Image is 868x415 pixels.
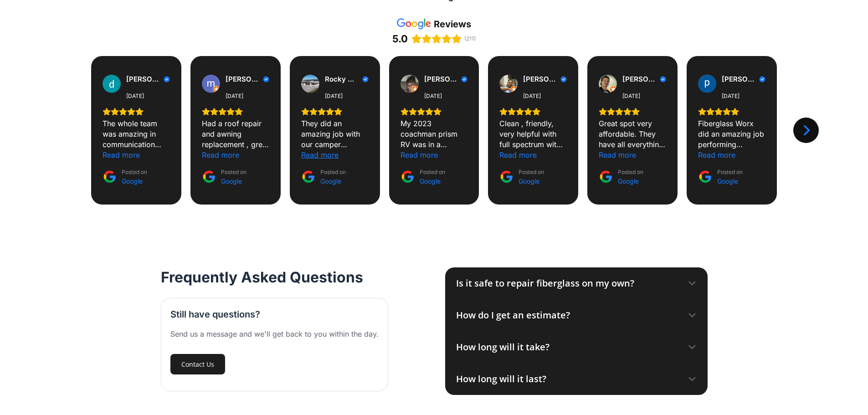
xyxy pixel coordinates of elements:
a: Review by Livia Gomes [424,75,468,83]
div: 5.0 [392,32,408,45]
div: How do I get an estimate? [456,308,570,322]
a: Posted on Google [103,168,147,186]
div: Posted on [320,168,346,186]
div: Google [717,177,743,186]
a: Posted on Google [301,168,346,186]
img: Alex Kilzer [599,75,617,93]
div: Verified Customer [560,76,567,82]
div: Rating: 5.0 out of 5 [202,108,269,116]
div: Google [519,177,544,186]
div: The whole team was amazing in communication and options for my older rv. They were patient with m... [103,118,170,150]
a: Review by Alex Kilzer [622,75,666,83]
div: Clean , friendly, very helpful with full spectrum with RV Services [499,118,567,150]
img: Rocky Mountain Extraction Services, LLC [301,75,319,93]
div: Verified Customer [362,76,369,82]
div: Google [420,177,445,186]
img: mike tavalez [202,75,220,93]
div: Fiberglass Worx did an amazing job performing fiberglass repairs and paint on my Jetski! Highly r... [698,118,765,150]
div: Rating: 5.0 out of 5 [392,32,462,45]
div: Previous [49,118,75,143]
a: Contact Us [170,354,225,374]
div: [DATE] [325,92,343,100]
div: Rating: 5.0 out of 5 [599,108,666,116]
div: Read more [698,150,735,160]
div: Posted on [122,168,147,186]
div: [DATE] [424,92,442,100]
div: Verified Customer [660,76,666,82]
img: Livia Gomes [401,75,419,93]
div: Google [122,177,147,186]
div: Read more [499,150,537,160]
a: View on Google [599,75,617,93]
div: How long will it last? [456,372,546,386]
div: Next [793,118,819,143]
span: (211) [464,36,476,42]
img: peter hroch [698,75,716,93]
h2: Frequently Asked Questions [161,267,363,287]
a: View on Google [401,75,419,93]
span: [PERSON_NAME] [424,75,459,83]
a: Review by Cisco Somoza [523,75,567,83]
img: dustin aukee [103,75,121,93]
div: Posted on [221,168,247,186]
div: How long will it take? [456,340,550,354]
div: Verified Customer [461,76,467,82]
img: Cisco Somoza [499,75,518,93]
span: [PERSON_NAME] [622,75,657,83]
a: Posted on Google [499,168,544,186]
div: reviews [434,18,471,30]
div: Carousel [46,56,822,205]
div: Google [320,177,346,186]
a: View on Google [103,75,121,93]
h3: Still have questions? [170,307,260,321]
span: [PERSON_NAME] [523,75,558,83]
div: [DATE] [126,92,144,100]
div: Read more [202,150,239,160]
a: View on Google [698,75,716,93]
div: Rating: 5.0 out of 5 [698,108,765,116]
div: Is it safe to repair fiberglass on my own? [456,277,634,290]
div: Had a roof repair and awning replacement , great work, the staff is awesome and repairs were comp... [202,118,269,150]
div: Posted on [618,168,643,186]
a: View on Google [499,75,518,93]
div: Google [221,177,247,186]
div: Verified Customer [759,76,765,82]
div: [DATE] [523,92,541,100]
a: Review by dustin aukee [126,75,170,83]
a: Posted on Google [401,168,445,186]
div: Verified Customer [164,76,170,82]
a: Posted on Google [599,168,643,186]
a: View on Google [301,75,319,93]
span: [PERSON_NAME] [226,75,261,83]
div: They did an amazing job with our camper fiberglass repair and sticker removal. Completely sealed ... [301,118,369,150]
a: Review by mike tavalez [226,75,269,83]
div: Google [618,177,643,186]
div: Rating: 5.0 out of 5 [301,108,369,116]
div: Read more [401,150,438,160]
div: [DATE] [226,92,243,100]
div: [DATE] [722,92,740,100]
div: Verified Customer [263,76,269,82]
div: Rating: 5.0 out of 5 [103,108,170,116]
a: Review by Rocky Mountain Extraction Services, LLC [325,75,369,83]
span: Rocky Mountain Extraction Services, LLC [325,75,360,83]
div: Great spot very affordable. They have all everything you need for a dump and flush and all the to... [599,118,666,150]
div: Posted on [717,168,743,186]
div: Send us a message and we'll get back to you within the day. [170,328,379,339]
div: Read more [301,150,339,160]
span: [PERSON_NAME] [722,75,757,83]
div: Posted on [420,168,445,186]
a: View on Google [202,75,220,93]
a: Posted on Google [202,168,247,186]
div: Read more [103,150,140,160]
div: Posted on [519,168,544,186]
a: Posted on Google [698,168,743,186]
div: My 2023 coachman prism RV was in a thunder [PERSON_NAME]. I went online and saw only one RV shop ... [401,118,468,150]
div: Rating: 5.0 out of 5 [499,108,567,116]
div: [DATE] [622,92,640,100]
div: Read more [599,150,636,160]
a: Review by peter hroch [722,75,765,83]
span: [PERSON_NAME] [126,75,161,83]
div: Rating: 5.0 out of 5 [401,108,468,116]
